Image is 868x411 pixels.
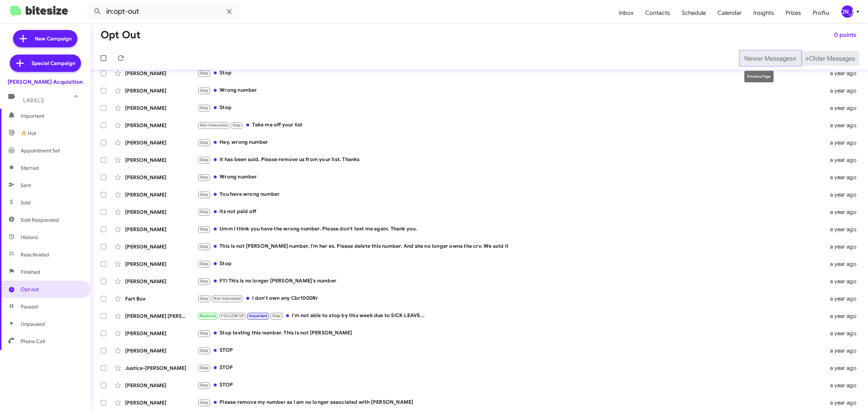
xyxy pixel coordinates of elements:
div: I'm not able to stop by this week due to SICK LEAVE... [197,312,826,320]
span: Appointment Set [21,147,60,154]
span: Important [21,112,82,120]
div: a year ago [826,122,862,129]
button: 0 points [828,29,862,42]
div: [PERSON_NAME] [125,399,197,406]
div: Umm I think you have the wrong number. Please don't text me again. Thank you. [197,225,826,233]
div: STOP [197,346,826,355]
div: [PERSON_NAME] [125,260,197,268]
span: Stop [200,365,209,370]
div: [PERSON_NAME] [125,174,197,181]
div: Stop [197,260,826,268]
div: a year ago [826,156,862,164]
span: Starred [21,164,39,172]
div: [PERSON_NAME] Acquisition [8,78,83,86]
h1: Opt Out [101,29,141,41]
span: Older Messages [809,55,855,62]
span: Newer Messages [744,55,793,62]
div: STOP [197,381,826,389]
span: Stop [200,279,209,284]
div: [PERSON_NAME] [125,104,197,112]
span: Schedule [676,3,712,23]
span: Finished [21,268,40,276]
div: [PERSON_NAME] [841,5,854,18]
div: You have wrong number [197,190,826,199]
span: 🔥 Hot [21,130,36,137]
div: a year ago [826,226,862,233]
span: Stop [200,348,209,353]
span: Buyback [200,313,216,318]
div: Wrong number [197,173,826,181]
a: Calendar [712,3,748,23]
div: a year ago [826,347,862,354]
div: a year ago [826,295,862,302]
div: I don't own any Cbr1000Rr [197,294,826,303]
span: « [793,54,797,63]
div: [PERSON_NAME] [125,278,197,285]
div: a year ago [826,104,862,112]
span: Sold [21,199,31,206]
span: Stop [200,175,209,179]
div: a year ago [826,139,862,146]
div: [PERSON_NAME] [125,191,197,198]
input: Search [88,3,239,20]
span: Phone Call [21,338,45,345]
div: a year ago [826,70,862,77]
span: » [805,54,809,63]
div: Wrong number [197,86,826,95]
div: Previous Page [744,71,774,82]
div: Take me off your list [197,121,826,129]
a: Profile [807,3,835,23]
a: Prizes [780,3,807,23]
div: [PERSON_NAME] [125,156,197,164]
div: Stop [197,104,826,112]
div: Justice-[PERSON_NAME] [125,364,197,372]
span: Stop [200,383,209,388]
span: Important [249,313,268,318]
span: Sent [21,182,31,189]
div: [PERSON_NAME] [125,382,197,389]
span: Stop [200,71,209,75]
div: [PERSON_NAME] [125,87,197,94]
a: New Campaign [13,30,77,47]
span: Stop [200,331,209,336]
div: [PERSON_NAME] [125,347,197,354]
span: 0 points [834,29,856,42]
div: a year ago [826,243,862,250]
div: a year ago [826,312,862,320]
div: [PERSON_NAME] [125,208,197,216]
a: Inbox [613,3,639,23]
span: Stop [200,105,209,110]
div: This is not [PERSON_NAME] number, I'm her ex. Please delete this number. And she no longer owns t... [197,242,826,251]
button: [PERSON_NAME] [835,5,860,18]
span: Opt out [21,286,39,293]
div: its not paid off [197,208,826,216]
div: [PERSON_NAME] [125,226,197,233]
button: Next [801,51,859,66]
span: Stop [200,261,209,266]
a: Contacts [639,3,676,23]
span: Stop [200,140,209,145]
span: Stop [200,209,209,214]
span: Not-Interested [200,123,228,127]
span: Stop [200,244,209,249]
a: Insights [748,3,780,23]
div: a year ago [826,260,862,268]
span: Stop [233,123,241,127]
div: a year ago [826,191,862,198]
nav: Page navigation example [740,51,859,66]
div: a year ago [826,399,862,406]
span: Stop [200,157,209,162]
div: It has been sold. Please remove us from your list. Thanks [197,156,826,164]
div: [PERSON_NAME] [125,122,197,129]
div: [PERSON_NAME] [PERSON_NAME] [125,312,197,320]
div: a year ago [826,174,862,181]
span: Paused [21,303,38,310]
div: Stop [197,69,826,77]
div: a year ago [826,364,862,372]
div: [PERSON_NAME] [125,330,197,337]
div: a year ago [826,382,862,389]
span: Reactivated [21,251,49,258]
